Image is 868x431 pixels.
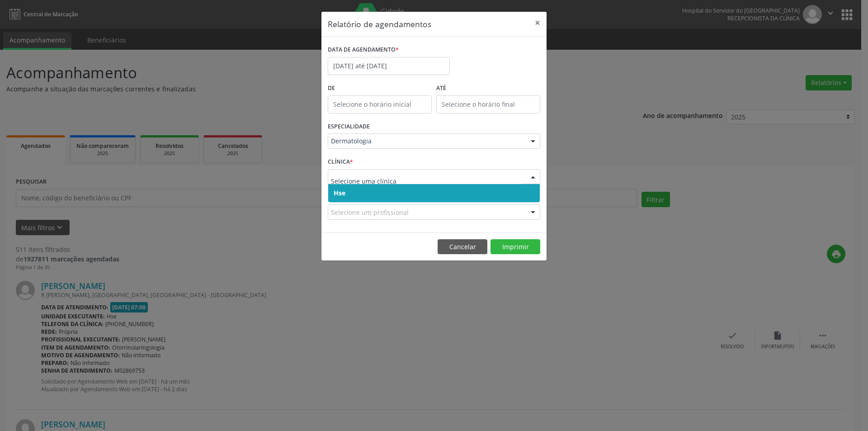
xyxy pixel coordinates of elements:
[331,208,409,217] span: Selecione um profissional
[328,120,370,134] label: ESPECIALIDADE
[328,43,399,57] label: DATA DE AGENDAMENTO
[328,155,353,169] label: CLÍNICA
[436,95,540,114] input: Selecione o horário final
[438,239,487,255] button: Cancelar
[328,95,432,114] input: Selecione o horário inicial
[331,172,522,190] input: Selecione uma clínica
[528,12,547,34] button: Close
[334,189,345,197] span: Hse
[328,18,431,30] h5: Relatório de agendamentos
[328,81,432,95] label: De
[328,57,450,75] input: Selecione uma data ou intervalo
[436,81,540,95] label: ATÉ
[491,239,540,255] button: Imprimir
[331,137,522,146] span: Dermatologia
